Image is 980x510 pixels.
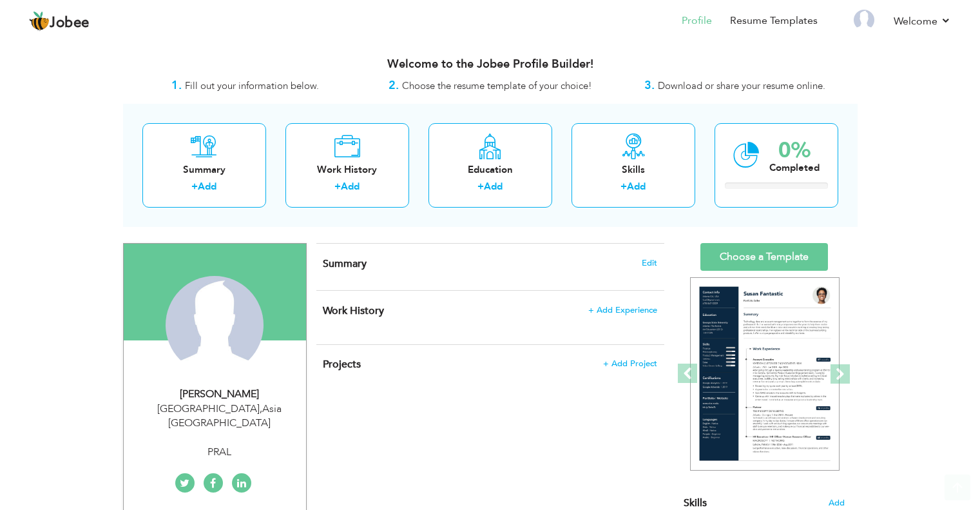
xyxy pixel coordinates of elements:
strong: 1. [171,77,182,93]
div: Completed [769,161,820,175]
span: Projects [323,357,361,371]
span: Jobee [50,16,90,30]
a: Choose a Template [700,243,828,271]
span: + Add Project [603,359,657,368]
span: Summary [323,257,367,271]
span: , [260,402,262,416]
span: Skills [684,496,707,510]
span: Work History [323,304,384,318]
h4: This helps to highlight the project, tools and skills you have worked on. [323,358,657,371]
a: Profile [682,14,712,28]
a: Add [198,180,216,193]
h4: This helps to show the companies you have worked for. [323,304,657,317]
strong: 3. [644,77,655,93]
span: Choose the resume template of your choice! [402,79,592,92]
a: Resume Templates [730,14,818,28]
a: Add [627,180,646,193]
div: Work History [296,163,399,177]
label: + [477,180,484,193]
span: Edit [642,259,657,268]
div: Skills [582,163,685,177]
span: Add [829,497,845,509]
img: rabia sultan [166,276,264,374]
img: jobee.io [29,11,50,32]
div: [GEOGRAPHIC_DATA] Asia [GEOGRAPHIC_DATA] [133,402,306,431]
div: Education [439,163,542,177]
label: + [191,180,198,193]
a: Add [341,180,360,193]
label: + [334,180,341,193]
a: Add [484,180,503,193]
div: PRAL [133,445,306,460]
h4: Adding a summary is a quick and easy way to highlight your experience and interests. [323,257,657,270]
div: Summary [153,163,256,177]
span: Download or share your resume online. [658,79,825,92]
span: Fill out your information below. [185,79,319,92]
label: + [620,180,627,193]
a: Welcome [894,14,951,29]
strong: 2. [389,77,399,93]
div: [PERSON_NAME] [133,387,306,402]
img: Profile Img [854,10,874,30]
h3: Welcome to the Jobee Profile Builder! [123,58,858,71]
div: 0% [769,140,820,161]
a: Jobee [29,11,90,32]
span: + Add Experience [588,306,657,315]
